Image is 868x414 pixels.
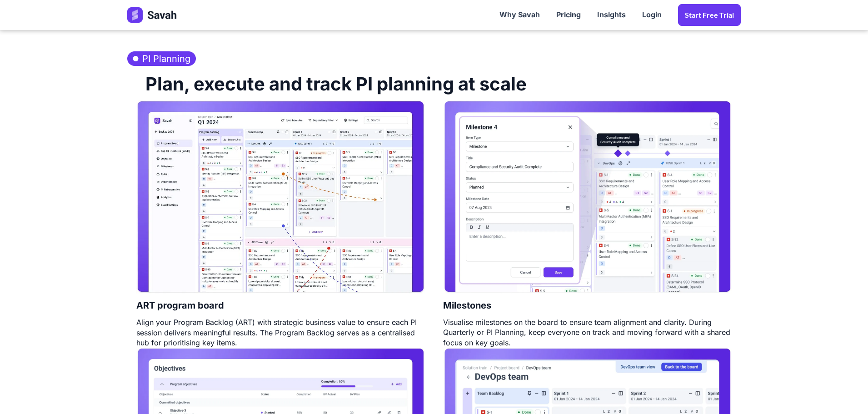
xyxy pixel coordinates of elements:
h4: Milestones [443,294,491,317]
a: Start Free trial [678,4,741,26]
a: Insights [589,1,634,29]
iframe: Chat Widget [823,370,868,414]
h3: PI Planning [127,51,196,66]
div: Visualise milestones on the board to ensure team alignment and clarity. During Quarterly or PI Pl... [443,317,732,348]
div: Align your Program Backlog (ART) with strategic business value to ensure each PI session delivers... [136,317,425,348]
a: Pricing [548,1,589,29]
h4: ART program board [136,294,224,317]
a: Why Savah [491,1,548,29]
h2: Plan, execute and track PI planning at scale [136,66,527,100]
a: Login [634,1,670,29]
